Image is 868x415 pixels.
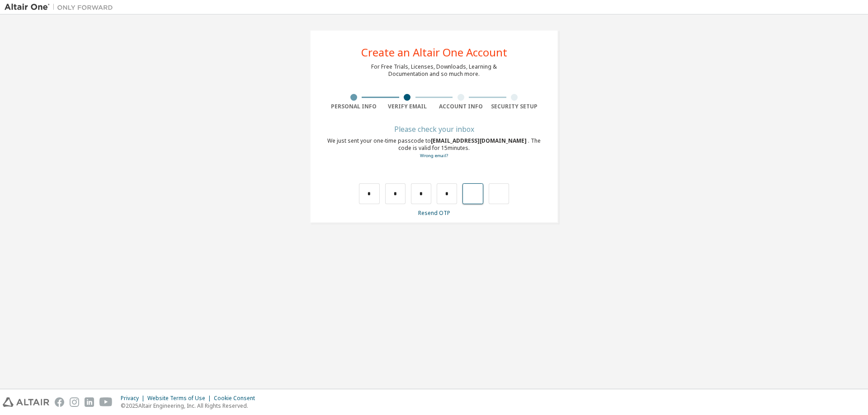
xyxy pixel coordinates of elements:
[99,397,113,407] img: youtube.svg
[488,103,542,110] div: Security Setup
[327,137,541,159] div: We just sent your one-time passcode to . The code is valid for 15 minutes.
[327,103,381,110] div: Personal Info
[361,47,507,58] div: Create an Altair One Account
[121,395,147,402] div: Privacy
[55,397,64,407] img: facebook.svg
[5,3,118,12] img: Altair One
[85,397,94,407] img: linkedin.svg
[327,126,541,132] div: Please check your inbox
[147,395,214,402] div: Website Terms of Use
[121,402,260,410] p: © 2025 Altair Engineering, Inc. All Rights Reserved.
[434,103,488,110] div: Account Info
[214,395,260,402] div: Cookie Consent
[381,103,434,110] div: Verify Email
[418,209,450,217] a: Resend OTP
[420,153,448,159] a: Go back to the registration form
[70,397,79,407] img: instagram.svg
[371,63,497,78] div: For Free Trials, Licenses, Downloads, Learning & Documentation and so much more.
[431,137,528,145] span: [EMAIL_ADDRESS][DOMAIN_NAME]
[3,397,49,407] img: altair_logo.svg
